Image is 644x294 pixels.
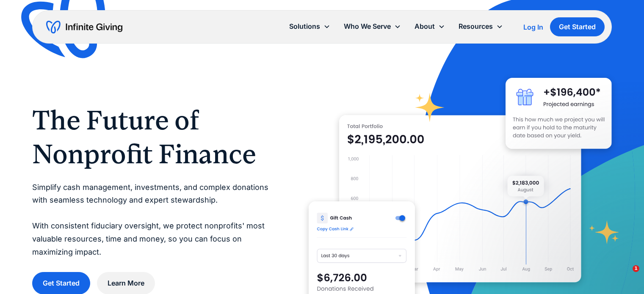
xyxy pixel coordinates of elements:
[344,21,391,32] div: Who We Serve
[408,17,452,36] div: About
[523,22,543,32] a: Log In
[523,24,543,30] div: Log In
[32,103,275,171] h1: The Future of Nonprofit Finance
[32,181,275,259] p: Simplify cash management, investments, and complex donations with seamless technology and expert ...
[415,21,435,32] div: About
[615,265,636,286] iframe: Intercom live chat
[339,115,582,283] img: nonprofit donation platform
[459,21,493,32] div: Resources
[337,17,408,36] div: Who We Serve
[633,265,639,272] span: 1
[46,20,122,34] a: home
[550,17,605,36] a: Get Started
[452,17,510,36] div: Resources
[282,17,337,36] div: Solutions
[289,21,320,32] div: Solutions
